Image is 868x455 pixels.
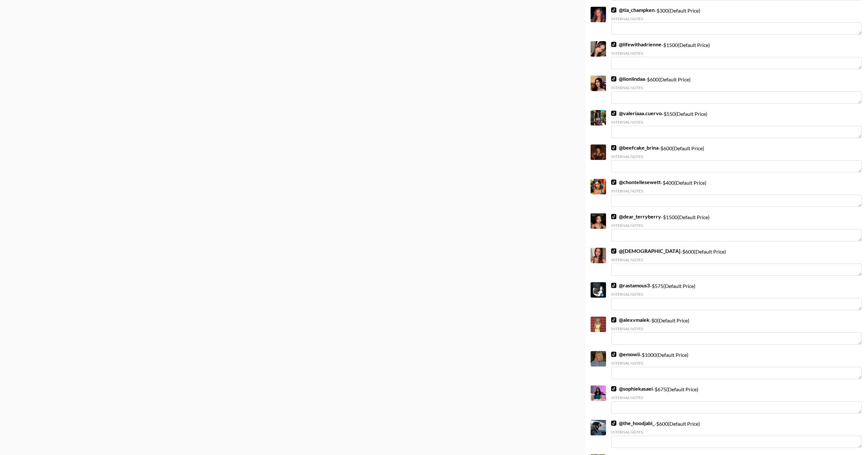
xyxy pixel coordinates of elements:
[611,351,640,357] a: @emowii
[611,223,862,228] div: Internal Notes:
[611,189,862,193] div: Internal Notes:
[611,248,862,276] div: - $ 600 (Default Price)
[611,420,654,426] a: @the_hoodjabi_
[611,213,862,241] div: - $ 1500 (Default Price)
[611,7,616,13] img: TikTok
[611,317,649,323] a: @alexvmalek
[611,76,616,81] img: TikTok
[611,292,862,297] div: Internal Notes:
[611,317,862,345] div: - $ 0 (Default Price)
[611,317,616,322] img: TikTok
[611,395,862,400] div: Internal Notes:
[611,144,658,151] a: @beefcake_brina
[611,283,616,288] img: TikTok
[611,41,661,48] a: @lifewithadrienne
[611,214,616,219] img: TikTok
[611,421,616,426] img: TikTok
[611,111,616,116] img: TikTok
[611,76,862,104] div: - $ 600 (Default Price)
[611,352,616,357] img: TikTok
[611,7,655,13] a: @tia_champken
[611,248,616,254] img: TikTok
[611,42,616,47] img: TikTok
[611,41,862,69] div: - $ 1500 (Default Price)
[611,282,862,310] div: - $ 575 (Default Price)
[611,85,862,90] div: Internal Notes:
[611,351,862,379] div: - $ 1000 (Default Price)
[611,154,862,159] div: Internal Notes:
[611,120,862,125] div: Internal Notes:
[611,257,862,262] div: Internal Notes:
[611,144,862,172] div: - $ 600 (Default Price)
[611,385,862,413] div: - $ 675 (Default Price)
[611,110,662,116] a: @valeriaaa.cuervo
[611,420,862,448] div: - $ 600 (Default Price)
[611,7,862,35] div: - $ 300 (Default Price)
[611,16,862,21] div: Internal Notes:
[611,385,653,392] a: @sophiekasaei
[611,179,661,185] a: @chontellesewett
[611,51,862,56] div: Internal Notes:
[611,430,862,434] div: Internal Notes:
[611,145,616,150] img: TikTok
[611,76,645,82] a: @lionlindaa
[611,361,862,366] div: Internal Notes:
[611,386,616,391] img: TikTok
[611,213,661,220] a: @dear_terryberry
[611,110,862,138] div: - $ 550 (Default Price)
[611,179,862,207] div: - $ 400 (Default Price)
[611,180,616,185] img: TikTok
[611,282,650,289] a: @rastamous3
[611,326,862,331] div: Internal Notes:
[611,248,680,254] a: @[DEMOGRAPHIC_DATA]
